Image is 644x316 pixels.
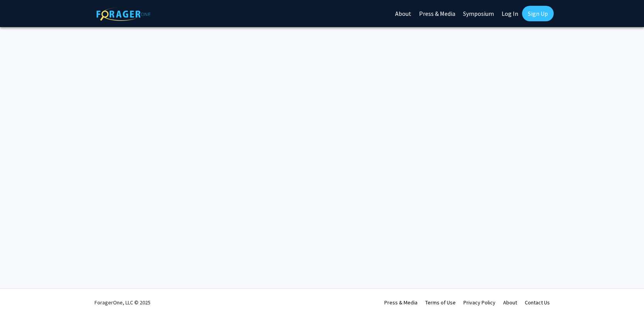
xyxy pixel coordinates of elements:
a: Privacy Policy [463,299,495,306]
a: About [503,299,517,306]
a: Terms of Use [425,299,456,306]
a: Press & Media [384,299,418,306]
img: ForagerOne Logo [96,7,150,21]
a: Sign Up [522,6,554,21]
a: Contact Us [525,299,550,306]
div: ForagerOne, LLC © 2025 [95,289,150,316]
